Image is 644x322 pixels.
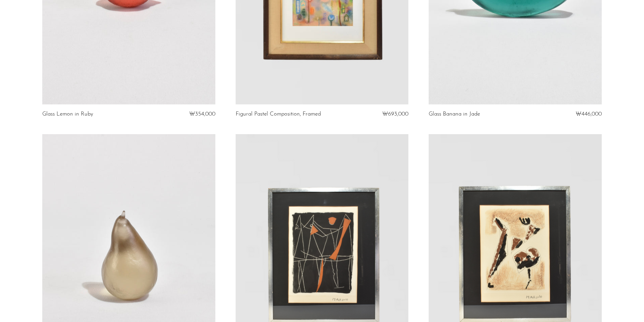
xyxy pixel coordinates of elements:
span: ₩446,000 [576,111,602,117]
span: ₩354,000 [189,111,215,117]
a: Glass Lemon in Ruby [42,111,93,117]
span: ₩693,000 [382,111,408,117]
a: Figural Pastel Composition, Framed [236,111,321,117]
a: Glass Banana in Jade [429,111,480,117]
